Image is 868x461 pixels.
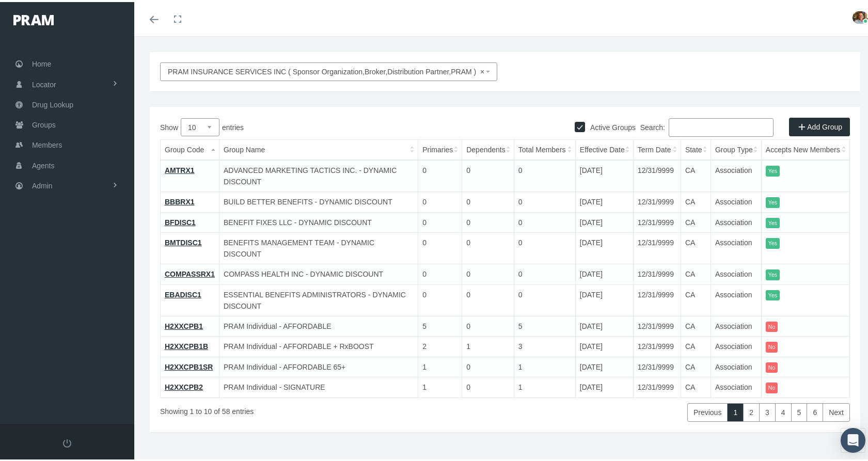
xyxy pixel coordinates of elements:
[711,138,761,158] th: Group Type: activate to sort column ascending
[633,262,681,283] td: 12/31/9999
[633,335,681,355] td: 12/31/9999
[681,158,711,190] td: CA
[165,164,195,172] a: AMTRX1
[32,154,55,173] span: Agents
[165,361,213,369] a: H2XXCPB1SR
[462,158,514,190] td: 0
[789,116,850,134] a: Add Group
[766,288,780,299] itemstyle: Yes
[823,401,850,420] a: Next
[681,190,711,211] td: CA
[418,314,462,335] td: 5
[575,375,633,396] td: [DATE]
[165,381,203,389] a: H2XXCPB2
[681,262,711,283] td: CA
[32,174,53,194] span: Admin
[681,314,711,335] td: CA
[761,138,849,158] th: Accepts New Members: activate to sort column ascending
[32,133,62,153] span: Members
[711,262,761,283] td: Association
[514,282,575,314] td: 0
[841,426,865,451] div: Open Intercom Messenger
[575,158,633,190] td: [DATE]
[165,340,208,348] a: H2XXCPB1B
[681,335,711,355] td: CA
[462,231,514,262] td: 0
[575,190,633,211] td: [DATE]
[462,314,514,335] td: 0
[165,236,202,245] a: BMTDISC1
[32,113,56,133] span: Groups
[640,116,774,135] label: Search:
[514,158,575,190] td: 0
[711,335,761,355] td: Association
[575,262,633,283] td: [DATE]
[418,282,462,314] td: 0
[633,314,681,335] td: 12/31/9999
[633,138,681,158] th: Term Date: activate to sort column ascending
[462,138,514,158] th: Dependents: activate to sort column ascending
[633,210,681,231] td: 12/31/9999
[219,375,418,396] td: PRAM Individual - SIGNATURE
[219,231,418,262] td: BENEFITS MANAGEMENT TEAM - DYNAMIC DISCOUNT
[575,314,633,335] td: [DATE]
[633,190,681,211] td: 12/31/9999
[775,401,792,420] a: 4
[807,401,823,420] a: 6
[633,375,681,396] td: 12/31/9999
[219,314,418,335] td: PRAM Individual - AFFORDABLE
[711,231,761,262] td: Association
[575,355,633,375] td: [DATE]
[766,216,780,227] itemstyle: Yes
[165,268,215,276] a: COMPASSRX1
[462,262,514,283] td: 0
[711,282,761,314] td: Association
[13,13,54,23] img: PRAM_20_x_78.png
[181,116,219,134] select: Showentries
[711,375,761,396] td: Association
[160,116,505,134] label: Show entries
[575,138,633,158] th: Effective Date: activate to sort column ascending
[32,93,73,113] span: Drug Lookup
[633,231,681,262] td: 12/31/9999
[711,355,761,375] td: Association
[514,138,575,158] th: Total Members: activate to sort column ascending
[633,282,681,314] td: 12/31/9999
[219,210,418,231] td: BENEFIT FIXES LLC - DYNAMIC DISCOUNT
[418,138,462,158] th: Primaries: activate to sort column ascending
[766,380,778,391] itemstyle: No
[681,210,711,231] td: CA
[219,262,418,283] td: COMPASS HEALTH INC - DYNAMIC DISCOUNT
[165,289,201,297] a: EBADISC1
[418,158,462,190] td: 0
[462,335,514,355] td: 1
[514,314,575,335] td: 5
[514,335,575,355] td: 3
[219,138,418,158] th: Group Name: activate to sort column ascending
[32,52,51,72] span: Home
[418,231,462,262] td: 0
[711,158,761,190] td: Association
[462,210,514,231] td: 0
[418,262,462,283] td: 0
[727,401,744,420] a: 1
[165,196,195,204] a: BBBRX1
[743,401,760,420] a: 2
[462,355,514,375] td: 0
[766,236,780,247] itemstyle: Yes
[681,375,711,396] td: CA
[161,138,219,158] th: Group Code: activate to sort column descending
[219,190,418,211] td: BUILD BETTER BENEFITS - DYNAMIC DISCOUNT
[681,355,711,375] td: CA
[585,120,636,131] label: Active Groups
[766,267,780,278] itemstyle: Yes
[853,9,868,22] img: S_Profile_Picture_15241.jpg
[165,320,203,328] a: H2XXCPB1
[681,138,711,158] th: State: activate to sort column ascending
[418,335,462,355] td: 2
[681,282,711,314] td: CA
[514,231,575,262] td: 0
[633,355,681,375] td: 12/31/9999
[759,401,776,420] a: 3
[219,335,418,355] td: PRAM Individual - AFFORDABLE + RxBOOST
